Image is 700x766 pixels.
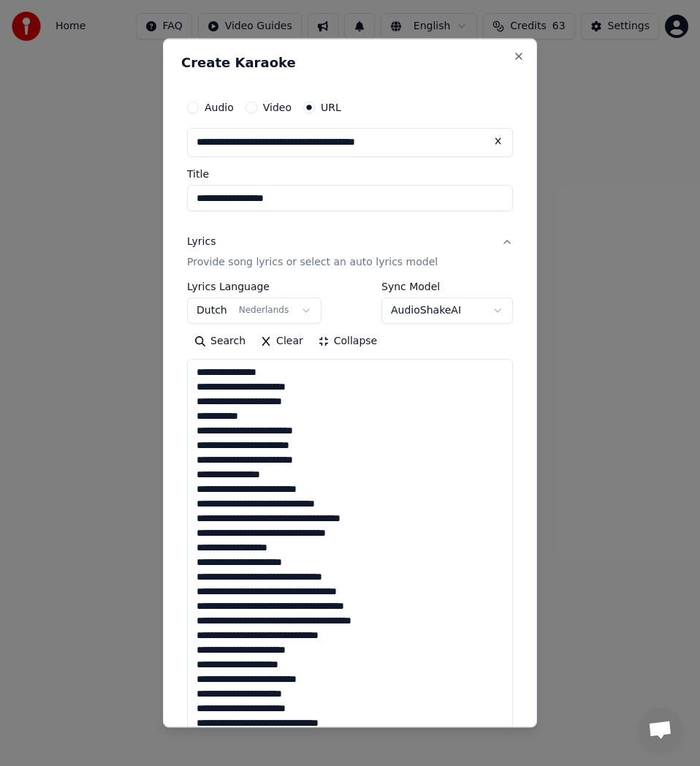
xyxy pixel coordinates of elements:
[187,223,513,281] button: LyricsProvide song lyrics or select an auto lyrics model
[181,56,519,69] h2: Create Karaoke
[187,330,253,353] button: Search
[381,281,513,292] label: Sync Model
[321,102,341,113] label: URL
[311,330,385,353] button: Collapse
[187,235,216,249] div: Lyrics
[205,102,234,113] label: Audio
[263,102,292,113] label: Video
[187,169,513,179] label: Title
[253,330,311,353] button: Clear
[187,255,438,270] p: Provide song lyrics or select an auto lyrics model
[187,281,322,292] label: Lyrics Language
